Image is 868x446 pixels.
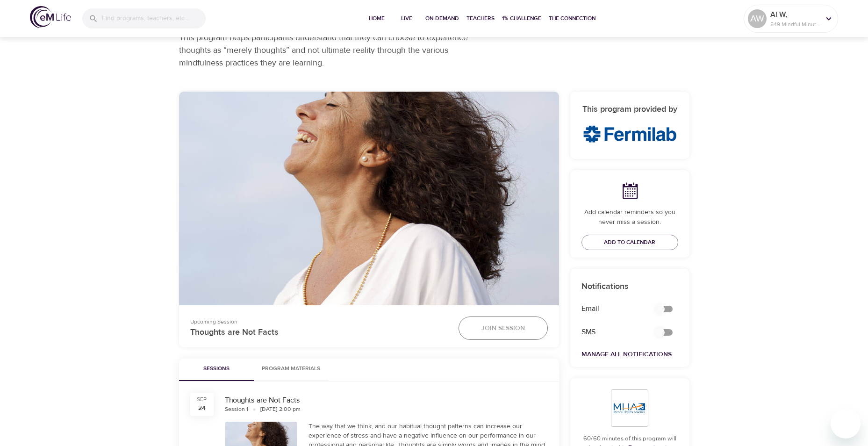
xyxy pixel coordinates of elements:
[748,9,767,28] div: AW
[481,323,525,334] span: Join Session
[197,396,207,403] div: Sep
[225,395,548,406] div: Thoughts are Not Facts
[581,280,678,293] p: Notifications
[459,317,548,340] button: Join Session
[770,9,820,20] p: Al W,
[770,20,820,29] p: 549 Mindful Minutes
[185,364,248,374] span: Sessions
[260,405,301,413] div: [DATE] 2:00 pm
[549,14,595,23] span: The Connection
[190,317,447,326] p: Upcoming Session
[581,350,672,359] a: Manage All Notifications
[502,14,541,23] span: 1% Challenge
[259,364,323,374] span: Program Materials
[366,14,388,23] span: Home
[581,208,678,227] p: Add calendar reminders so you never miss a session.
[581,103,678,116] h6: This program provided by
[425,14,459,23] span: On-Demand
[581,124,678,144] img: FNAL-Logo-NAL-Blue.jpg
[831,409,861,439] iframe: Button to launch messaging window
[198,403,206,413] div: 24
[576,298,646,320] div: Email
[225,405,248,413] div: Session 1
[576,321,646,343] div: SMS
[190,326,447,338] p: Thoughts are Not Facts
[102,8,206,29] input: Find programs, teachers, etc...
[395,14,418,23] span: Live
[30,6,71,28] img: logo
[581,235,678,250] button: Add to Calendar
[466,14,495,23] span: Teachers
[604,237,655,247] span: Add to Calendar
